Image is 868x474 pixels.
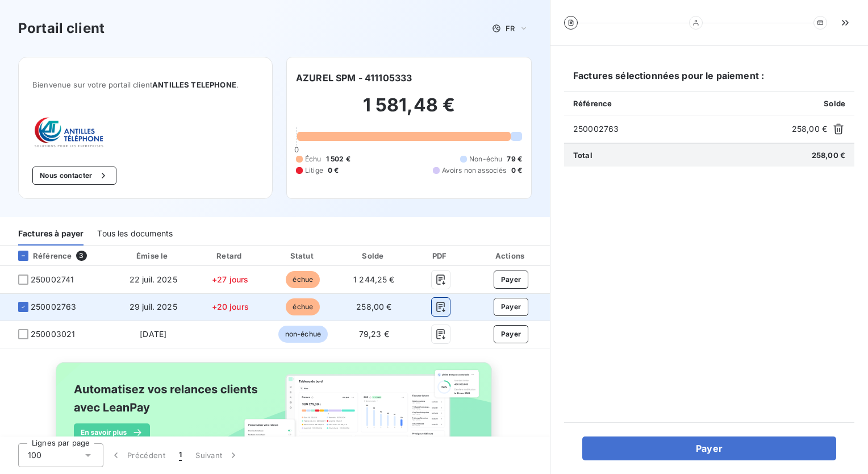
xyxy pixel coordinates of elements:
[506,24,515,33] span: FR
[296,71,412,85] h6: AZUREL SPM - 411105333
[469,154,502,164] span: Non-échu
[31,301,76,313] span: 250002763
[103,443,172,467] button: Précédent
[582,436,836,460] button: Payer
[326,154,350,164] span: 1 502 €
[97,222,173,246] div: Tous les documents
[494,298,529,316] button: Payer
[286,298,320,315] span: échue
[494,325,529,343] button: Payer
[305,154,322,164] span: Échu
[269,250,337,261] div: Statut
[9,251,72,261] div: Référence
[28,450,41,461] span: 100
[573,123,787,135] span: 250002763
[18,222,84,246] div: Factures à payer
[356,302,391,311] span: 258,00 €
[179,450,182,461] span: 1
[442,165,507,176] span: Avoirs non associés
[278,326,328,343] span: non-échue
[32,167,116,185] button: Nous contacter
[573,99,612,108] span: Référence
[792,123,827,135] span: 258,00 €
[494,271,529,289] button: Payer
[140,329,166,339] span: [DATE]
[511,165,522,176] span: 0 €
[812,151,845,160] span: 258,00 €
[212,302,249,311] span: +20 jours
[824,99,845,108] span: Solde
[474,250,548,261] div: Actions
[507,154,522,164] span: 79 €
[341,250,407,261] div: Solde
[328,165,339,176] span: 0 €
[296,94,522,128] h2: 1 581,48 €
[573,151,592,160] span: Total
[130,302,177,311] span: 29 juil. 2025
[76,251,86,261] span: 3
[130,275,177,284] span: 22 juil. 2025
[212,275,248,284] span: +27 jours
[18,18,105,39] h3: Portail client
[411,250,470,261] div: PDF
[32,117,105,148] img: Company logo
[115,250,191,261] div: Émise le
[32,80,258,89] span: Bienvenue sur votre portail client .
[189,443,246,467] button: Suivant
[294,145,299,154] span: 0
[31,274,74,285] span: 250002741
[172,443,189,467] button: 1
[359,329,389,339] span: 79,23 €
[152,80,236,89] span: ANTILLES TELEPHONE
[353,275,395,284] span: 1 244,25 €
[31,329,75,340] span: 250003021
[286,271,320,288] span: échue
[195,250,265,261] div: Retard
[305,165,323,176] span: Litige
[564,69,854,92] h6: Factures sélectionnées pour le paiement :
